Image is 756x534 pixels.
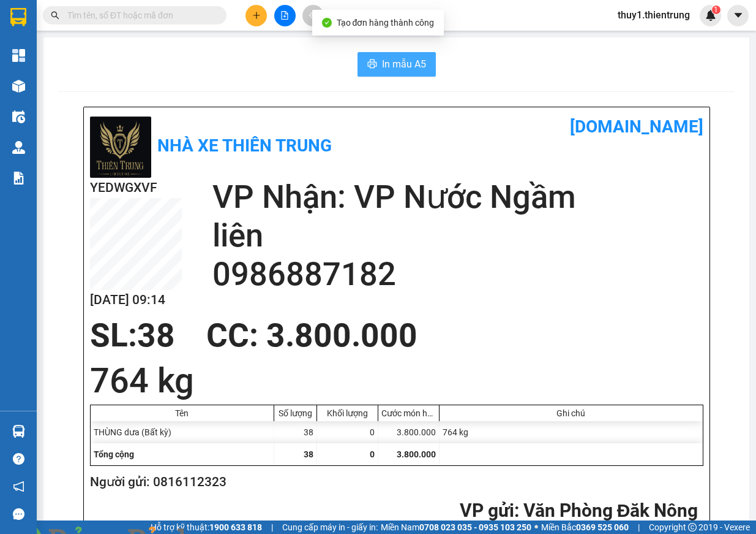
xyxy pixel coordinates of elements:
[252,11,261,20] span: plus
[397,449,436,459] span: 3.800.000
[570,116,703,137] b: [DOMAIN_NAME]
[705,10,716,21] img: icon-new-feature
[10,8,26,26] img: logo-vxr
[534,525,538,530] span: ⚪️
[199,317,425,354] div: CC : 3.800.000
[541,521,629,534] span: Miền Bắc
[94,449,134,459] span: Tổng cộng
[381,408,436,418] div: Cước món hàng
[151,521,262,534] span: Hỗ trợ kỹ thuật:
[608,7,700,23] span: thuy1.thientrung
[90,498,698,524] h2: : Văn Phòng Đăk Nông
[317,421,378,443] div: 0
[370,449,375,459] span: 0
[304,449,313,459] span: 38
[64,88,226,172] h1: Giao dọc đường
[280,11,289,20] span: file-add
[688,523,697,532] span: copyright
[12,49,25,62] img: dashboard-icon
[727,5,749,26] button: caret-down
[320,408,375,418] div: Khối lượng
[90,290,182,310] h2: [DATE] 09:14
[12,110,25,123] img: warehouse-icon
[337,18,435,28] span: Tạo đơn hàng thành công
[274,5,296,26] button: file-add
[282,521,378,534] span: Cung cấp máy in - giấy in:
[576,522,629,532] strong: 0369 525 060
[638,521,640,534] span: |
[90,116,151,178] img: logo.jpg
[137,316,175,354] span: 38
[12,141,25,154] img: warehouse-icon
[212,178,703,216] h2: VP Nhận: VP Nước Ngầm
[271,521,273,534] span: |
[49,10,110,84] b: Nhà xe Thiên Trung
[712,6,720,14] sup: 1
[367,59,377,71] span: printer
[309,11,317,20] span: aim
[90,357,703,405] h1: 764 kg
[209,522,262,532] strong: 1900 633 818
[714,6,718,14] span: 1
[67,9,212,22] input: Tìm tên, số ĐT hoặc mã đơn
[733,10,744,21] span: caret-down
[382,56,426,72] span: In mẫu A5
[245,5,267,26] button: plus
[440,421,703,443] div: 764 kg
[357,52,436,77] button: printerIn mẫu A5
[212,216,703,255] h2: liên
[274,421,317,443] div: 38
[91,421,274,443] div: THÙNG dưa (Bất kỳ)
[90,316,137,354] span: SL:
[90,178,182,198] h2: YEDWGXVF
[12,80,25,93] img: warehouse-icon
[12,425,25,438] img: warehouse-icon
[90,472,698,492] h2: Người gửi: 0816112323
[212,255,703,294] h2: 0986887182
[51,11,59,20] span: search
[322,18,332,28] span: check-circle
[13,453,24,465] span: question-circle
[460,500,514,521] span: VP gửi
[162,10,296,30] b: [DOMAIN_NAME]
[378,421,440,443] div: 3.800.000
[302,5,324,26] button: aim
[13,508,24,520] span: message
[7,88,99,108] h2: 2RTEUVNL
[419,522,531,532] strong: 0708 023 035 - 0935 103 250
[157,135,332,156] b: Nhà xe Thiên Trung
[381,521,531,534] span: Miền Nam
[94,408,271,418] div: Tên
[13,481,24,492] span: notification
[443,408,700,418] div: Ghi chú
[277,408,313,418] div: Số lượng
[7,18,43,80] img: logo.jpg
[12,172,25,185] img: solution-icon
